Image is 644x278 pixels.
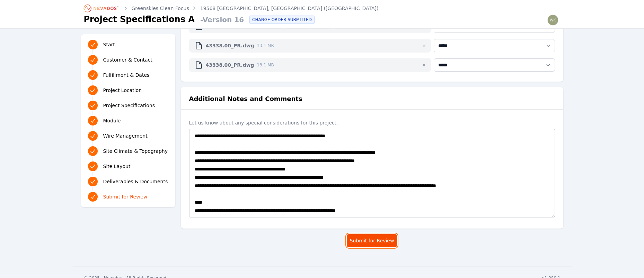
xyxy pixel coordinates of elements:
span: Project Location [103,87,142,94]
span: Fulfillment & Dates [103,72,150,78]
span: Module [103,117,121,124]
h2: Additional Notes and Comments [189,94,302,104]
nav: Breadcrumb [84,3,379,14]
a: 19568 [GEOGRAPHIC_DATA], [GEOGRAPHIC_DATA] ([GEOGRAPHIC_DATA]) [200,5,379,12]
span: - Version 16 [197,15,244,25]
span: 43338.00_PR.dwg [206,42,254,49]
span: Start [103,41,115,48]
button: Remove [421,62,427,68]
button: Remove [421,24,427,29]
span: Site Climate & Topography [103,148,168,155]
nav: Progress [88,38,168,203]
span: Wire Management [103,132,148,139]
span: Site Layout [103,163,131,170]
span: Submit for Review [103,193,148,200]
img: wkerrigan@greenskies.com [547,15,558,26]
span: Project Specifications [103,102,155,109]
h1: Project Specifications A [84,14,195,25]
span: Customer & Contact [103,56,152,63]
div: CHANGE ORDER SUBMITTED [249,16,315,24]
button: Submit for Review [347,234,397,247]
span: Deliverables & Documents [103,178,168,185]
span: 13.1 MB [257,43,274,48]
span: 13.1 MB [257,62,274,68]
span: 43338.00_PR.dwg [206,62,254,68]
label: Let us know about any special considerations for this project. [189,119,555,126]
button: Remove [421,43,427,48]
a: Greenskies Clean Focus [132,5,189,12]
